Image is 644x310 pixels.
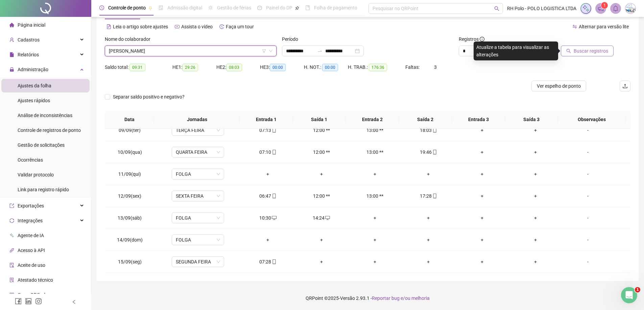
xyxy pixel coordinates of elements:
[317,48,323,54] span: swap-right
[9,248,14,253] span: api
[246,214,289,222] div: 10:30
[18,67,48,72] span: Administração
[407,192,450,200] div: 17:28
[459,35,484,43] span: Registros
[9,52,14,57] span: file
[598,5,604,11] span: notification
[269,49,273,53] span: down
[405,64,421,70] span: Faltas:
[461,258,503,265] div: +
[514,192,557,200] div: +
[106,24,111,29] span: file-text
[568,258,608,265] div: -
[240,110,293,129] th: Entrada 1
[271,128,277,133] span: mobile
[625,3,636,13] img: 3331
[432,150,437,154] span: mobile
[226,24,254,29] span: Faça um tour
[18,98,50,103] span: Ajustes rápidos
[208,5,213,10] span: sun
[246,192,289,200] div: 06:47
[110,93,187,101] span: Separar saldo positivo e negativo?
[154,110,240,129] th: Jornadas
[354,214,396,222] div: +
[262,49,266,53] span: filter
[18,83,51,88] span: Ajustes da folha
[295,6,299,10] span: pushpin
[340,295,355,301] span: Versão
[407,214,450,222] div: +
[461,192,503,200] div: +
[18,172,54,177] span: Validar protocolo
[452,110,505,129] th: Entrada 3
[474,41,558,60] div: Atualize a tabela para visualizar as alterações
[505,110,558,129] th: Saída 3
[18,142,65,148] span: Gestão de solicitações
[9,263,14,267] span: audit
[226,64,242,71] span: 08:03
[182,64,198,71] span: 29:26
[407,236,450,244] div: +
[514,148,557,156] div: +
[246,126,289,134] div: 07:13
[613,5,619,11] span: bell
[118,259,142,264] span: 15/09(seg)
[461,170,503,178] div: +
[118,215,142,221] span: 13/09(sáb)
[159,5,163,10] span: file-done
[113,24,168,29] span: Leia o artigo sobre ajustes
[129,64,145,71] span: 09:31
[579,24,629,29] span: Alternar para versão lite
[461,236,503,244] div: +
[574,47,608,55] span: Buscar registros
[105,110,154,129] th: Data
[300,170,342,178] div: +
[18,277,53,283] span: Atestado técnico
[117,237,143,243] span: 14/09(dom)
[109,46,272,56] span: DIOGO SANTOS DA CRUZ
[514,214,557,222] div: +
[15,298,22,305] span: facebook
[118,193,141,199] span: 12/09(sex)
[407,126,450,134] div: 18:03
[461,148,503,156] div: +
[348,63,405,71] div: H. TRAB.:
[407,148,450,156] div: 19:46
[176,235,220,245] span: FOLGA
[18,128,81,133] span: Controle de registros de ponto
[621,287,637,303] iframe: Intercom live chat
[568,126,608,134] div: -
[558,110,625,129] th: Observações
[105,63,172,71] div: Saldo total:
[354,170,396,178] div: +
[18,157,43,163] span: Ocorrências
[461,214,503,222] div: +
[219,24,224,29] span: history
[399,110,452,129] th: Saída 2
[118,149,142,155] span: 10/09(qua)
[246,170,289,178] div: +
[568,148,608,156] div: -
[568,170,608,178] div: -
[300,214,342,222] div: 14:24
[246,236,289,244] div: +
[271,259,277,264] span: mobile
[601,2,608,9] sup: 1
[18,248,45,253] span: Acesso à API
[175,24,180,29] span: youtube
[9,67,14,72] span: lock
[35,298,42,305] span: instagram
[317,48,323,54] span: to
[561,46,614,56] button: Buscar registros
[176,147,220,157] span: QUARTA FEIRA
[119,128,141,133] span: 09/09(ter)
[514,170,557,178] div: +
[314,5,357,10] span: Folha de pagamento
[568,236,608,244] div: -
[181,24,213,29] span: Assista o vídeo
[99,5,104,10] span: clock-circle
[346,110,399,129] th: Entrada 2
[432,128,437,133] span: mobile
[407,258,450,265] div: +
[246,258,289,265] div: 07:28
